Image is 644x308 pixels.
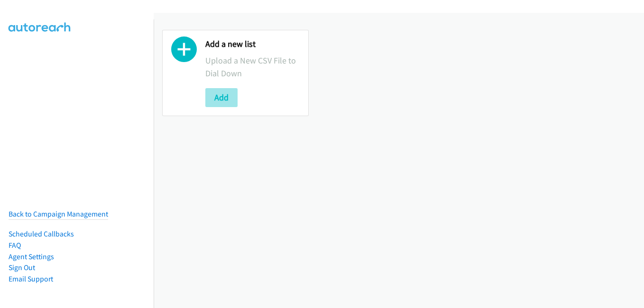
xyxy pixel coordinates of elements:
button: Add [205,88,238,107]
p: Upload a New CSV File to Dial Down [205,54,300,80]
h2: Add a new list [205,39,300,50]
a: Back to Campaign Management [9,209,108,218]
a: Scheduled Callbacks [9,229,74,238]
a: FAQ [9,241,21,250]
a: Sign Out [9,263,35,272]
a: Email Support [9,274,53,283]
a: Agent Settings [9,252,54,261]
